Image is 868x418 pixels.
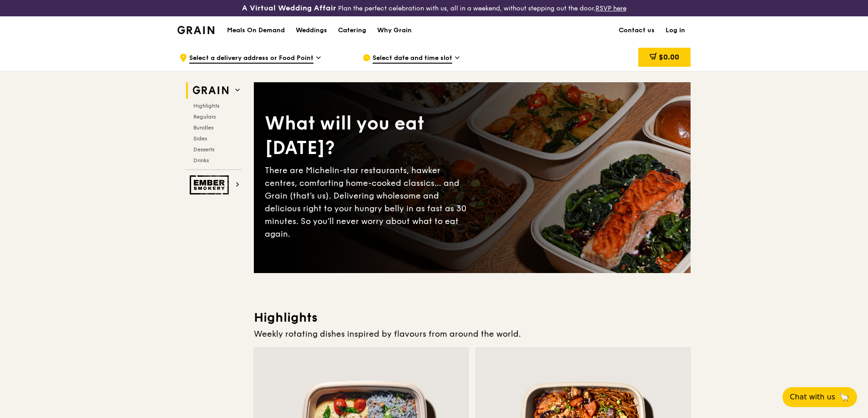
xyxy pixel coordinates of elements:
[373,54,452,64] span: Select date and time slot
[190,175,232,194] img: Ember Smokery web logo
[193,114,216,120] span: Regulars
[193,124,213,131] span: Bundles
[782,387,857,407] button: Chat with us🦙
[193,135,207,142] span: Sides
[338,17,366,44] div: Catering
[613,17,660,44] a: Contact us
[177,26,214,34] img: Grain
[290,17,333,44] a: Weddings
[372,17,417,44] a: Why Grain
[193,103,219,109] span: Highlights
[189,54,313,64] span: Select a delivery address or Food Point
[265,111,472,160] div: What will you eat [DATE]?
[333,17,372,44] a: Catering
[296,17,327,44] div: Weddings
[660,17,691,44] a: Log in
[172,4,696,13] div: Plan the perfect celebration with us, all in a weekend, without stepping out the door.
[227,26,285,35] h1: Meals On Demand
[254,309,691,326] h3: Highlights
[659,53,679,61] span: $0.00
[839,392,850,403] span: 🦙
[193,146,214,153] span: Desserts
[190,82,232,99] img: Grain web logo
[193,157,209,164] span: Drinks
[595,5,626,12] a: RSVP here
[265,164,472,240] div: There are Michelin-star restaurants, hawker centres, comforting home-cooked classics… and Grain (...
[177,16,214,43] a: GrainGrain
[242,4,336,13] h3: A Virtual Wedding Affair
[790,392,835,403] span: Chat with us
[254,328,691,340] div: Weekly rotating dishes inspired by flavours from around the world.
[377,17,412,44] div: Why Grain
